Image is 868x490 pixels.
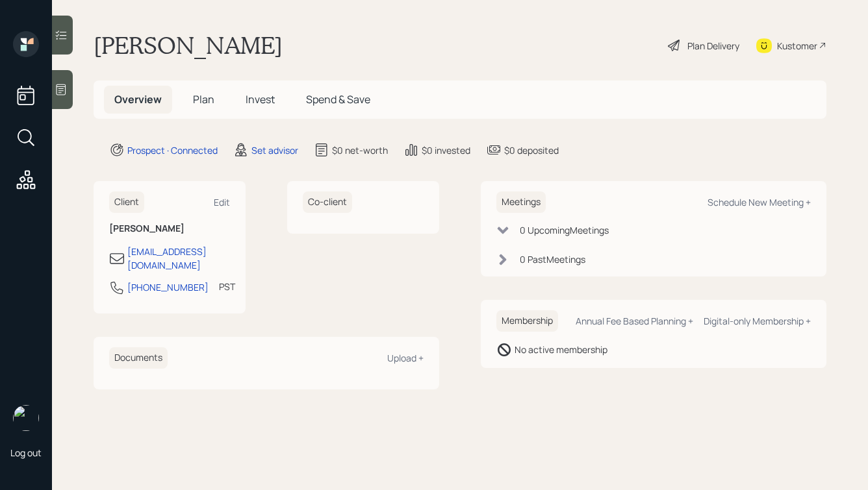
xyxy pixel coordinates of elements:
div: Log out [10,447,42,459]
div: Set advisor [251,143,298,157]
h6: Membership [496,310,558,332]
div: Edit [214,196,230,208]
h6: Meetings [496,191,546,213]
div: Upload + [387,352,424,364]
span: Overview [114,92,162,106]
div: 0 Past Meeting s [520,252,585,266]
div: Plan Delivery [687,39,739,53]
div: Prospect · Connected [127,143,218,157]
div: [EMAIL_ADDRESS][DOMAIN_NAME] [127,245,230,272]
div: PST [219,280,235,293]
h6: [PERSON_NAME] [109,223,230,234]
div: Annual Fee Based Planning + [576,315,693,327]
h6: Documents [109,347,168,369]
div: Schedule New Meeting + [708,196,811,208]
div: 0 Upcoming Meeting s [520,223,609,237]
div: $0 deposited [504,143,559,157]
span: Plan [193,92,214,106]
h6: Client [109,191,144,213]
span: Spend & Save [306,92,370,106]
div: $0 net-worth [332,143,388,157]
h6: Co-client [303,191,352,213]
span: Invest [246,92,275,106]
div: No active membership [515,343,607,356]
div: $0 invested [422,143,470,157]
img: hunter_neumayer.jpg [13,405,39,431]
div: Digital-only Membership + [704,315,811,327]
div: Kustomer [777,39,817,53]
h1: [PERSON_NAME] [94,31,283,60]
div: [PHONE_NUMBER] [127,280,209,294]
